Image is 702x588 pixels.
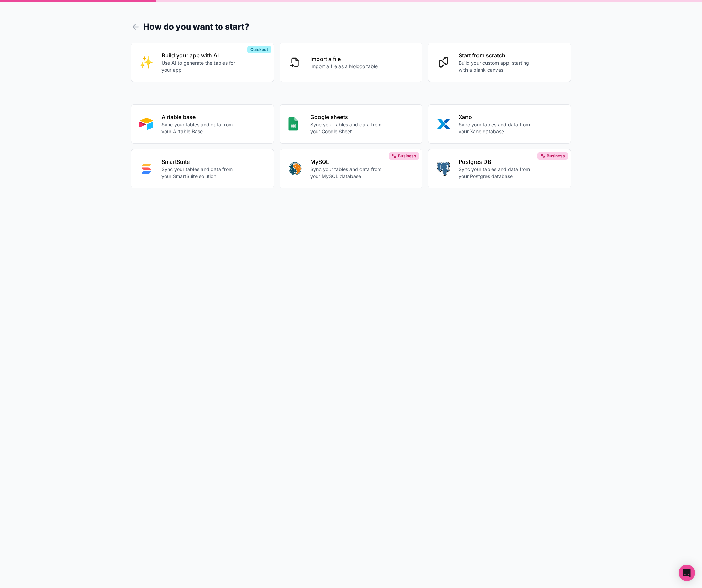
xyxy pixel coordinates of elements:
div: Open Intercom Messenger [679,565,695,581]
p: Sync your tables and data from your MySQL database [310,166,387,180]
p: Sync your tables and data from your SmartSuite solution [161,166,238,180]
button: MYSQLMySQLSync your tables and data from your MySQL databaseBusiness [280,149,423,188]
img: GOOGLE_SHEETS [288,117,298,131]
p: Airtable base [161,113,238,121]
p: Import a file as a Noloco table [310,63,378,70]
p: MySQL [310,158,387,166]
p: Sync your tables and data from your Xano database [459,121,535,135]
button: SMART_SUITESmartSuiteSync your tables and data from your SmartSuite solution [131,149,274,188]
img: POSTGRES [437,162,450,176]
p: Import a file [310,55,378,63]
img: SMART_SUITE [139,162,153,176]
h1: How do you want to start? [131,21,571,33]
button: GOOGLE_SHEETSGoogle sheetsSync your tables and data from your Google Sheet [280,104,423,144]
p: Xano [459,113,535,121]
p: Build your custom app, starting with a blank canvas [459,60,535,73]
button: Import a fileImport a file as a Noloco table [280,43,423,82]
p: SmartSuite [161,158,238,166]
button: INTERNAL_WITH_AIBuild your app with AIUse AI to generate the tables for your appQuickest [131,43,274,82]
button: Start from scratchBuild your custom app, starting with a blank canvas [428,43,571,82]
p: Sync your tables and data from your Postgres database [459,166,535,180]
img: INTERNAL_WITH_AI [139,55,153,69]
p: Build your app with AI [161,51,238,60]
button: XANOXanoSync your tables and data from your Xano database [428,104,571,144]
p: Sync your tables and data from your Airtable Base [161,121,238,135]
img: MYSQL [288,162,302,176]
p: Sync your tables and data from your Google Sheet [310,121,387,135]
span: Business [398,153,416,159]
button: AIRTABLEAirtable baseSync your tables and data from your Airtable Base [131,104,274,144]
img: AIRTABLE [139,117,153,131]
p: Start from scratch [459,51,535,60]
img: XANO [437,117,450,131]
span: Business [547,153,565,159]
p: Postgres DB [459,158,535,166]
p: Google sheets [310,113,387,121]
button: POSTGRESPostgres DBSync your tables and data from your Postgres databaseBusiness [428,149,571,188]
div: Quickest [247,46,271,53]
p: Use AI to generate the tables for your app [161,60,238,73]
